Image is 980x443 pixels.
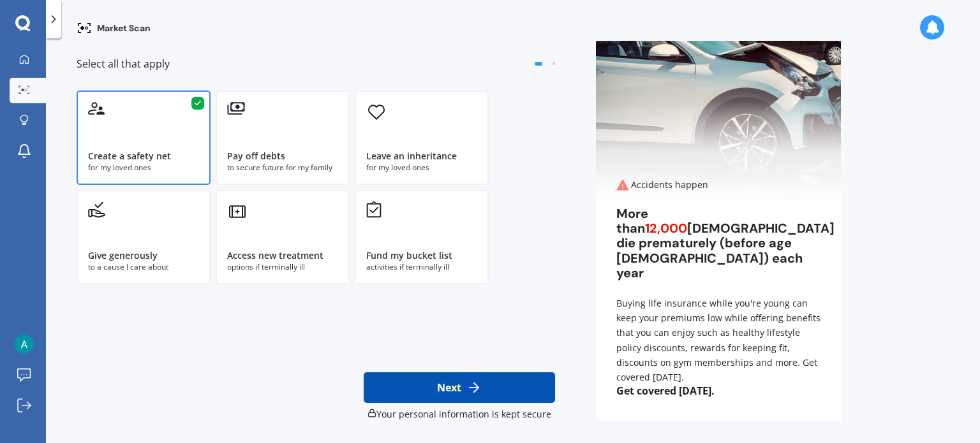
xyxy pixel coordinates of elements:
div: to secure future for my family [227,162,338,173]
div: to a cause I care about [88,261,199,273]
div: Leave an inheritance [366,150,457,163]
span: Get covered [DATE]. [596,384,841,397]
div: Your personal information is kept secure [364,408,555,421]
span: 12,000 [645,220,687,236]
div: Access new treatment [227,249,323,262]
div: Fund my bucket list [366,249,452,262]
div: options if terminally ill [227,261,338,273]
div: Buying life insurance while you're young can keep your premiums low while offering benefits that ... [616,296,820,384]
button: Next [364,372,555,403]
div: Pay off debts [227,150,285,163]
div: for my loved ones [88,162,199,173]
div: More than [DEMOGRAPHIC_DATA] die prematurely (before age [DEMOGRAPHIC_DATA]) each year [616,207,820,280]
div: Accidents happen [616,178,820,191]
div: Give generously [88,249,158,262]
div: for my loved ones [366,162,477,173]
div: Create a safety net [88,150,171,163]
div: activities if terminally ill [366,261,477,273]
span: Select all that apply [77,57,170,70]
img: ACg8ocIz-ibAT-5eX5BcDqhmRgUMpQNFSBvMT9ZfmP2b2U2O88KEqQ=s96-c [15,335,34,354]
div: Market Scan [77,20,151,36]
